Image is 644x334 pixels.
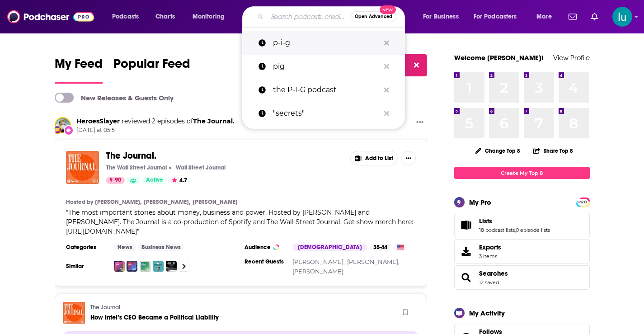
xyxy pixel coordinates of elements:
[140,261,150,272] img: WSJ Your Money Briefing
[7,8,94,25] img: Podchaser - Follow, Share and Rate Podcasts
[479,269,508,278] span: Searches
[454,167,590,179] a: Create My Top 8
[468,9,530,24] button: open menu
[155,10,175,23] span: Charts
[193,117,235,125] a: The Journal.
[479,279,499,286] a: 12 saved
[66,198,93,206] h4: Hosted by
[578,199,588,206] span: PRO
[106,164,167,171] p: The Wall Street Journal
[76,117,235,126] h3: of
[474,10,517,23] span: For Podcasters
[142,177,167,184] a: Active
[479,217,492,225] span: Lists
[380,5,396,14] span: New
[292,258,345,265] a: [PERSON_NAME],
[347,258,400,265] a: [PERSON_NAME],
[536,10,552,23] span: More
[479,243,501,251] span: Exports
[193,10,225,23] span: Monitoring
[127,261,137,272] img: WSJ Tech News Briefing
[242,78,405,102] a: the P-I-G podcast
[169,177,190,184] button: 4.7
[457,271,475,284] a: Searches
[612,7,632,27] button: Show profile menu
[55,93,174,103] a: New Releases & Guests Only
[267,9,351,24] input: Search podcasts, credits, & more...
[90,304,122,311] a: The Journal.
[63,302,85,324] img: How Intel’s CEO Became a Political Liability
[66,151,99,184] img: The Journal.
[114,244,136,251] a: News
[533,142,573,160] button: Share Top 8
[515,227,516,233] span: ,
[76,117,120,125] a: HeroesSlayer
[122,117,185,125] span: reviewed 2 episodes
[251,6,414,27] div: Search podcasts, credits, & more...
[174,164,226,171] a: Wall Street JournalWall Street Journal
[193,198,238,206] a: [PERSON_NAME]
[454,239,590,263] a: Exports
[479,227,515,233] a: 18 podcast lists
[90,314,219,321] a: How Intel’s CEO Became a Political Liability
[55,56,103,77] span: My Feed
[66,208,413,235] span: " "
[457,245,475,258] span: Exports
[454,265,590,290] span: Searches
[273,55,380,78] p: pig
[454,53,544,62] a: Welcome [PERSON_NAME]!
[150,9,180,24] a: Charts
[244,258,285,265] h3: Recent Guests
[530,9,563,24] button: open menu
[95,198,141,206] a: [PERSON_NAME],
[113,56,190,77] span: Popular Feed
[166,261,177,272] img: All-In with Chamath, Jason, Sacks & Friedberg
[138,244,184,251] a: Business News
[66,244,107,251] h3: Categories
[457,219,475,231] a: Lists
[553,53,590,62] a: View Profile
[516,227,550,233] a: 0 episode lists
[578,198,588,205] a: PRO
[479,253,501,259] span: 3 items
[454,213,590,237] span: Lists
[186,9,236,24] button: open menu
[146,176,163,185] span: Active
[292,244,367,251] div: [DEMOGRAPHIC_DATA]
[106,150,156,161] span: The Journal.
[113,56,190,84] a: Popular Feed
[176,164,226,171] p: Wall Street Journal
[55,56,103,84] a: My Feed
[106,151,156,161] a: The Journal.
[612,7,632,27] img: User Profile
[470,145,526,156] button: Change Top 8
[479,217,550,225] a: Lists
[53,125,62,134] img: User Badge Icon
[355,14,392,19] span: Open Advanced
[417,9,470,24] button: open menu
[114,261,125,272] img: WSJ What’s News
[76,127,235,134] span: [DATE] at 05:51
[273,102,380,125] p: "secrets"
[66,263,107,270] h3: Similar
[112,10,139,23] span: Podcasts
[469,198,491,207] div: My Pro
[565,9,580,24] a: Show notifications dropdown
[423,10,459,23] span: For Business
[56,118,70,132] a: HeroesSlayer
[64,125,74,135] div: New Review
[273,78,380,102] p: the P-I-G podcast
[273,31,380,55] p: p-i-g
[401,151,416,165] button: Show More Button
[106,177,125,184] a: 90
[115,176,121,185] span: 90
[244,244,285,251] h3: Audience
[153,261,164,272] img: The Prof G Pod with Scott Galloway
[242,31,405,55] a: p-i-g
